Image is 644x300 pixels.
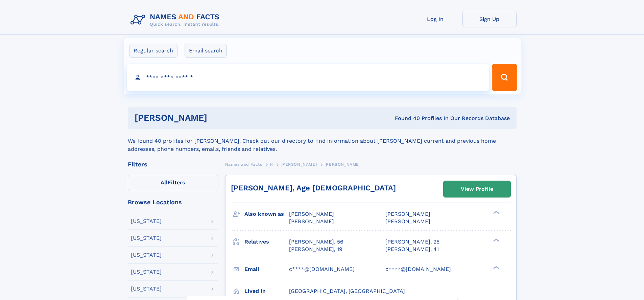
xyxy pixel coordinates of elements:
[444,181,510,197] a: View Profile
[281,160,317,168] a: [PERSON_NAME]
[131,252,162,258] div: [US_STATE]
[129,44,177,58] label: Regular search
[289,288,405,294] span: [GEOGRAPHIC_DATA], [GEOGRAPHIC_DATA]
[492,64,517,91] button: Search Button
[270,160,273,168] a: H
[289,218,334,225] span: [PERSON_NAME]
[128,199,218,205] div: Browse Locations
[244,285,289,297] h3: Lived in
[289,211,334,217] span: [PERSON_NAME]
[385,211,430,217] span: [PERSON_NAME]
[161,179,168,186] span: All
[131,218,162,224] div: [US_STATE]
[231,184,396,192] a: [PERSON_NAME], Age [DEMOGRAPHIC_DATA]
[289,238,343,246] a: [PERSON_NAME], 56
[492,265,500,270] div: ❯
[185,44,227,58] label: Email search
[325,162,361,167] span: [PERSON_NAME]
[128,161,218,167] div: Filters
[462,11,517,27] a: Sign Up
[281,162,317,167] span: [PERSON_NAME]
[385,246,439,253] a: [PERSON_NAME], 41
[128,175,218,191] label: Filters
[385,218,430,225] span: [PERSON_NAME]
[135,114,301,122] h1: [PERSON_NAME]
[131,269,162,275] div: [US_STATE]
[127,64,489,91] input: search input
[128,11,225,29] img: Logo Names and Facts
[128,129,517,153] div: We found 40 profiles for [PERSON_NAME]. Check out our directory to find information about [PERSON...
[385,238,439,246] a: [PERSON_NAME], 25
[244,236,289,248] h3: Relatives
[492,210,500,215] div: ❯
[244,263,289,275] h3: Email
[461,181,493,197] div: View Profile
[289,246,342,253] a: [PERSON_NAME], 19
[225,160,262,168] a: Names and Facts
[408,11,462,27] a: Log In
[244,208,289,220] h3: Also known as
[131,286,162,292] div: [US_STATE]
[270,162,273,167] span: H
[131,235,162,241] div: [US_STATE]
[301,115,510,122] div: Found 40 Profiles In Our Records Database
[492,238,500,242] div: ❯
